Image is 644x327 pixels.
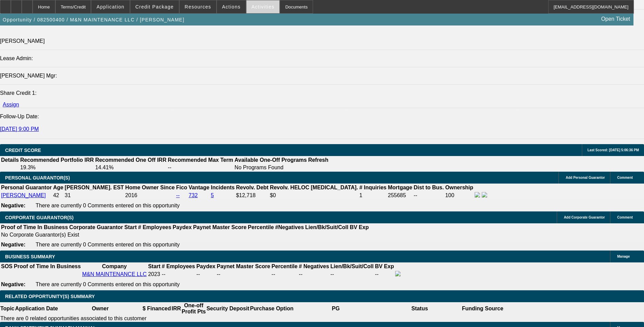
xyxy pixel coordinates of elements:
b: Lien/Bk/Suit/Coll [305,224,348,230]
b: Mortgage [388,185,412,190]
span: Credit Package [135,4,174,10]
b: BV Exp [375,263,394,269]
div: -- [217,271,270,277]
span: There are currently 0 Comments entered on this opportunity [36,242,180,247]
b: Percentile [248,224,274,230]
span: BUSINESS SUMMARY [5,254,55,259]
b: Dist to Bus. [414,185,444,190]
b: Corporate Guarantor [69,224,123,230]
b: Revolv. Debt [236,185,269,190]
a: M&N MAINTENANCE LLC [82,271,147,277]
b: Paydex [173,224,192,230]
th: One-off Profit Pts [181,302,206,315]
span: CREDIT SCORE [5,148,41,153]
b: Lien/Bk/Suit/Coll [330,263,373,269]
button: Credit Package [130,0,179,13]
b: [PERSON_NAME]. EST [65,185,124,190]
a: -- [176,192,180,198]
td: 31 [65,192,124,199]
span: Actions [222,4,241,10]
th: Security Deposit [206,302,250,315]
span: Add Personal Guarantor [566,176,605,179]
th: Details [1,157,19,163]
b: Home Owner Since [125,185,175,190]
td: -- [330,271,374,278]
th: Funding Source [462,302,504,315]
b: Paynet Master Score [217,263,270,269]
b: Personal Guarantor [1,185,52,190]
span: RELATED OPPORTUNITY(S) SUMMARY [5,294,95,299]
th: Owner [58,302,142,315]
a: 5 [211,192,214,198]
a: Open Ticket [599,13,633,25]
img: linkedin-icon.png [482,192,487,197]
th: $ Financed [142,302,171,315]
b: Ownership [445,185,473,190]
b: Start [124,224,136,230]
button: Application [91,0,129,13]
b: # Negatives [299,263,329,269]
th: Recommended Portfolio IRR [20,157,94,163]
td: -- [167,164,234,171]
b: # Employees [138,224,171,230]
th: Purchase Option [250,302,294,315]
th: Recommended One Off IRR [95,157,167,163]
th: Available One-Off Programs [234,157,307,163]
th: Refresh [308,157,329,163]
b: Negative: [1,281,25,287]
span: There are currently 0 Comments entered on this opportunity [36,203,180,208]
span: Last Scored: [DATE] 5:06:36 PM [587,148,639,152]
span: Comment [617,176,633,179]
a: [PERSON_NAME] [1,192,46,198]
td: No Corporate Guarantor(s) Exist [1,231,372,238]
span: PERSONAL GUARANTOR(S) [5,175,70,180]
span: Activities [252,4,275,10]
th: Application Date [15,302,58,315]
span: Manage [617,255,630,258]
b: Start [148,263,160,269]
th: Proof of Time In Business [14,263,81,270]
td: -- [413,192,444,199]
b: Fico [176,185,187,190]
td: 100 [445,192,474,199]
b: Paynet Master Score [193,224,246,230]
button: Activities [246,0,280,13]
b: Revolv. HELOC [MEDICAL_DATA]. [270,185,358,190]
b: Paydex [196,263,215,269]
img: facebook-icon.png [395,271,401,276]
span: 2016 [125,192,137,198]
span: Add Corporate Guarantor [564,216,605,219]
td: -- [196,271,216,278]
span: -- [162,271,166,277]
b: Percentile [272,263,297,269]
b: # Employees [162,263,195,269]
td: 42 [53,192,63,199]
td: -- [374,271,394,278]
b: Negative: [1,203,25,208]
span: CORPORATE GUARANTOR(S) [5,215,74,220]
img: facebook-icon.png [475,192,480,197]
td: 1 [359,192,387,199]
span: Opportunity / 082500400 / M&N MAINTENANCE LLC / [PERSON_NAME] [3,17,184,22]
div: -- [299,271,329,277]
b: Age [53,185,63,190]
a: Assign [3,102,19,107]
a: 732 [189,192,198,198]
b: Vantage [189,185,209,190]
td: 255685 [388,192,413,199]
b: BV Exp [350,224,369,230]
span: Application [96,4,124,10]
span: Resources [185,4,211,10]
th: Proof of Time In Business [1,224,68,231]
td: No Programs Found [234,164,307,171]
th: Recommended Max Term [167,157,234,163]
td: 2023 [148,271,161,278]
div: -- [272,271,297,277]
span: Comment [617,216,633,219]
th: PG [294,302,378,315]
b: Company [102,263,127,269]
td: 19.3% [20,164,94,171]
button: Actions [217,0,246,13]
th: Status [378,302,462,315]
td: $12,718 [236,192,269,199]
